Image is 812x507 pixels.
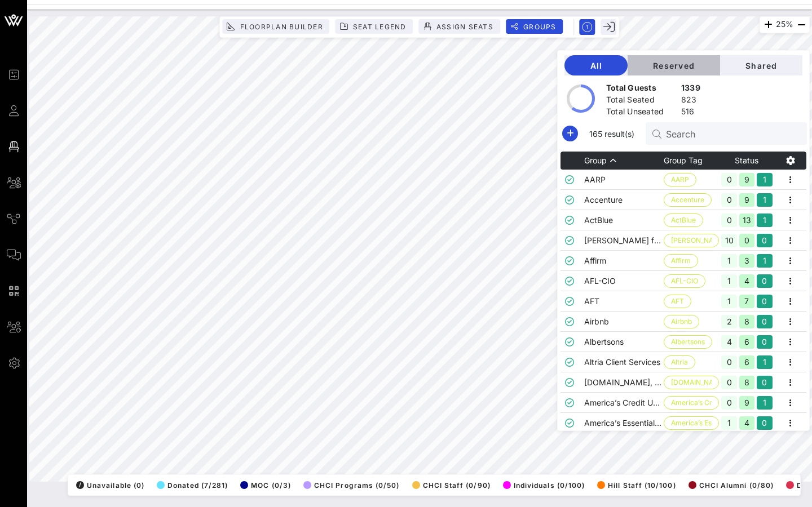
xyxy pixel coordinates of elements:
button: /Unavailable (0) [73,477,144,493]
div: 1 [757,355,772,369]
th: Status [719,152,774,170]
div: 1 [757,193,772,207]
td: Accenture [584,190,664,210]
button: Shared [720,55,802,75]
span: Albertsons [671,336,705,348]
div: 0 [721,193,736,207]
span: AARP [671,174,689,186]
div: 1 [757,396,772,410]
button: CHCI Staff (0/90) [409,477,491,493]
td: AFL-CIO [584,271,664,291]
span: Accenture [671,194,704,206]
button: Hill Staff (10/100) [594,477,676,493]
div: 0 [757,315,772,328]
span: CHCI Programs (0/50) [303,481,400,490]
span: Individuals (0/100) [503,481,585,490]
button: CHCI Programs (0/50) [300,477,400,493]
button: MOC (0/3) [237,477,291,493]
div: 1 [757,254,772,268]
span: Altria [671,356,688,368]
div: 8 [739,376,754,389]
button: CHCI Alumni (0/80) [685,477,774,493]
td: ActBlue [584,210,664,230]
span: Group Tag [664,155,703,165]
div: 2 [721,315,736,328]
button: Reserved [628,55,720,75]
div: 0 [721,214,736,227]
div: 6 [739,355,754,369]
div: 0 [757,376,772,389]
span: [PERSON_NAME]… [671,234,712,247]
button: Individuals (0/100) [500,477,585,493]
div: 823 [681,94,700,108]
div: 8 [739,315,754,328]
span: Hill Staff (10/100) [597,481,676,490]
div: 9 [739,193,754,207]
div: 1 [721,274,736,288]
span: Affirm [671,255,691,267]
div: 1 [721,254,736,268]
td: [DOMAIN_NAME], Inc. [584,372,664,393]
th: Group: Sorted ascending. Activate to sort descending. [584,152,664,170]
th: Group Tag [664,152,719,170]
div: 0 [721,396,736,410]
span: Donated (7/281) [157,481,228,490]
span: Assign Seats [436,23,493,31]
div: 1 [757,214,772,227]
button: Assign Seats [419,19,500,34]
span: CHCI Staff (0/90) [412,481,491,490]
div: 6 [739,335,754,349]
span: MOC (0/3) [240,481,291,490]
div: 3 [739,254,754,268]
td: Airbnb [584,312,664,332]
td: America’s Credit Unions [584,393,664,413]
span: Seat Legend [352,23,407,31]
button: All [564,55,628,75]
span: Shared [729,61,793,70]
button: Floorplan Builder [222,19,329,34]
span: Groups [523,23,557,31]
div: 10 [721,234,736,247]
div: 0 [721,173,736,186]
span: America’s Credit … [671,397,712,409]
div: / [76,481,84,489]
div: 1 [757,173,772,186]
div: 7 [739,295,754,308]
div: 516 [681,106,700,120]
div: Total Seated [606,94,677,108]
div: 1 [721,416,736,430]
td: AFT [584,291,664,312]
div: 4 [721,335,736,349]
span: [DOMAIN_NAME], Inc. [671,376,712,389]
button: Groups [506,19,563,34]
span: America’s Essenti… [671,417,712,429]
div: Total Unseated [606,106,677,120]
div: 0 [721,355,736,369]
span: Reserved [637,61,711,70]
div: 4 [739,274,754,288]
span: AFL-CIO [671,275,698,287]
div: Total Guests [606,82,677,96]
div: 13 [739,214,754,227]
div: 0 [757,234,772,247]
td: Altria Client Services [584,352,664,372]
span: 165 result(s) [585,128,639,140]
div: 1339 [681,82,700,96]
button: Seat Legend [336,19,413,34]
div: 0 [721,376,736,389]
span: Floorplan Builder [239,23,323,31]
span: Airbnb [671,315,692,328]
td: [PERSON_NAME] for Congress [584,230,664,251]
span: ActBlue [671,214,696,226]
div: 0 [757,274,772,288]
div: 25% [760,16,810,33]
span: CHCI Alumni (0/80) [689,481,774,490]
span: All [573,61,619,70]
div: 0 [757,335,772,349]
td: Affirm [584,251,664,271]
div: 4 [739,416,754,430]
span: Group [584,155,607,165]
td: America’s Essential Hospitals [584,413,664,433]
div: 9 [739,396,754,410]
div: 0 [757,416,772,430]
